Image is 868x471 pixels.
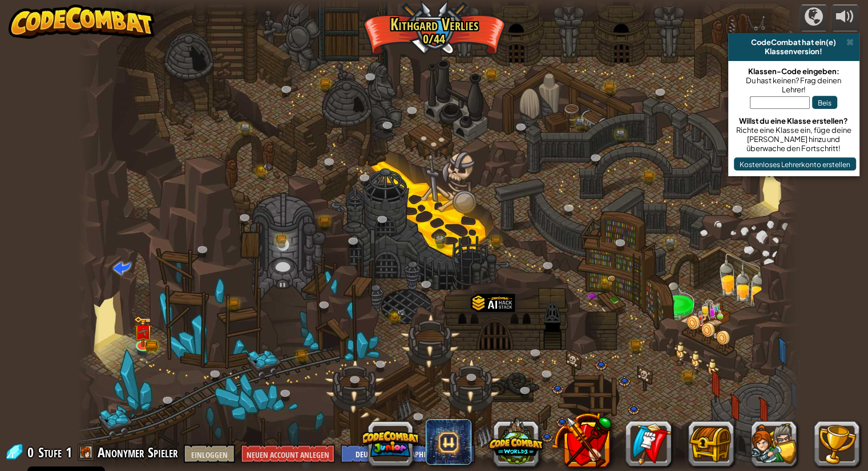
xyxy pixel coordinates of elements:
[736,125,851,153] font: Richte eine Klasse ein, füge deine [PERSON_NAME] hinzu und überwache den Fortschritt!
[751,38,836,47] font: CodeCombat hat ein(e)
[27,443,34,461] font: 0
[746,76,841,94] font: Du hast keinen? Frag deinen Lehrer!
[98,443,178,461] font: Anonymer Spieler
[145,341,158,351] img: bronze-chest.png
[734,157,856,170] button: Kostenloses Lehrerkonto erstellen
[184,444,235,463] button: Einloggen
[818,98,831,107] font: Beis
[739,116,848,125] font: Willst du eine Klasse erstellen?
[812,96,837,109] button: Beis
[800,5,828,31] button: Kampagne
[66,443,72,461] font: 1
[264,163,273,170] img: portrait.png
[765,47,822,56] font: Klassenversion!
[241,444,335,463] button: Neuen Account anlegen
[9,5,155,39] img: CodeCombat – Lernen Sie spielerisch das Programmieren
[191,449,228,460] font: Einloggen
[247,449,329,460] font: Neuen Account anlegen
[831,5,859,31] button: Lautstärke anpassen
[740,160,850,168] font: Kostenloses Lehrerkonto erstellen
[397,309,406,316] img: portrait.png
[607,275,616,282] img: portrait.png
[134,316,152,347] img: level-banner-unlock.png
[138,327,148,335] img: portrait.png
[748,67,839,76] font: Klassen-Code eingeben:
[38,443,62,461] font: Stufe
